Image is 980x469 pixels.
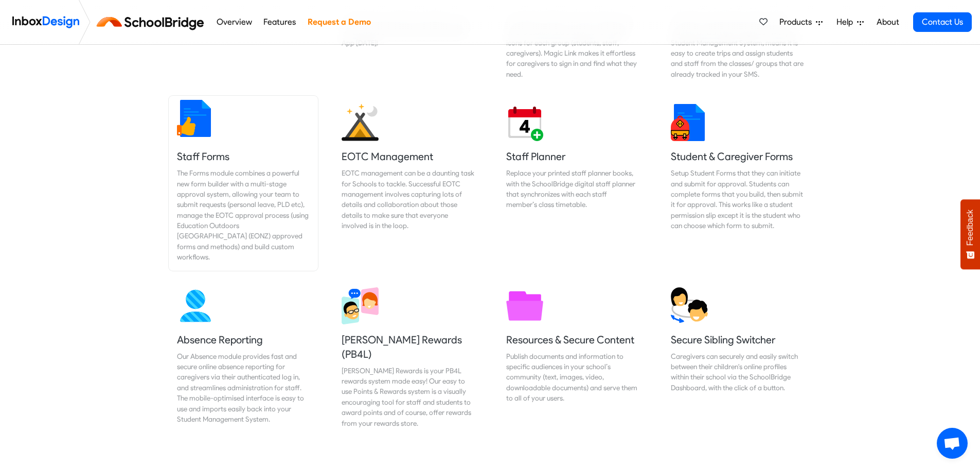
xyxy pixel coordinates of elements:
div: Replace your printed staff planner books, with the SchoolBridge digital staff planner that synchr... [506,168,639,210]
img: 2022_01_13_icon_student_form.svg [671,104,708,141]
a: Features [261,12,299,32]
img: 2022_01_13_icon_absence.svg [177,287,214,324]
h5: Staff Planner [506,149,639,164]
a: Absence Reporting Our Absence module provides fast and secure online absence reporting for caregi... [169,279,318,437]
div: Caregivers can securely and easily switch between their children's online profiles within their s... [671,351,804,393]
span: Products [779,16,816,28]
a: Staff Planner Replace your printed staff planner books, with the SchoolBridge digital staff plann... [498,96,647,271]
img: schoolbridge logo [95,10,210,34]
a: Help [832,12,868,32]
span: Help [836,16,857,28]
a: Overview [213,12,255,32]
h5: EOTC Management [342,149,474,164]
a: Products [775,12,827,32]
h5: [PERSON_NAME] Rewards (PB4L) [342,333,474,361]
div: Our Absence module provides fast and secure online absence reporting for caregivers via their aut... [177,351,310,425]
a: About [874,12,902,32]
h5: Resources & Secure Content [506,333,639,347]
h5: Staff Forms [177,149,310,164]
div: [PERSON_NAME] Rewards is your PB4L rewards system made easy! Our easy to use Points & Rewards sys... [342,366,474,428]
a: Secure Sibling Switcher Caregivers can securely and easily switch between their children's online... [663,279,812,437]
img: 2022_01_13_icon_thumbsup.svg [177,100,214,137]
div: The Forms module combines a powerful new form builder with a multi-stage approval system, allowin... [177,168,310,263]
div: Publish documents and information to specific audiences in your school’s community (text, images,... [506,351,639,404]
img: 2022_01_25_icon_eonz.svg [342,104,379,141]
a: Student & Caregiver Forms Setup Student Forms that they can initiate and submit for approval. Stu... [663,96,812,271]
a: [PERSON_NAME] Rewards (PB4L) [PERSON_NAME] Rewards is your PB4L rewards system made easy! Our eas... [333,279,483,437]
a: Contact Us [913,12,972,32]
span: Feedback [966,210,975,246]
img: 2022_01_17_icon_daily_planner.svg [506,104,543,141]
img: 2022_01_13_icon_sibling_switch.svg [671,287,708,324]
a: Request a Demo [305,12,373,32]
h5: Absence Reporting [177,333,310,347]
div: EOTC management can be a daunting task for Schools to tackle. Successful EOTC management involves... [342,168,474,231]
a: EOTC Management EOTC management can be a daunting task for Schools to tackle. Successful EOTC man... [333,96,483,271]
img: 2022_01_13_icon_folder.svg [506,287,543,324]
img: 2022_03_30_icon_virtual_conferences.svg [342,287,379,324]
div: Open chat [937,428,968,459]
a: Resources & Secure Content Publish documents and information to specific audiences in your school... [498,279,647,437]
button: Feedback - Show survey [960,199,980,269]
h5: Student & Caregiver Forms [671,149,804,164]
div: Setup Student Forms that they can initiate and submit for approval. Students can complete forms t... [671,168,804,231]
h5: Secure Sibling Switcher [671,333,804,347]
a: Staff Forms The Forms module combines a powerful new form builder with a multi-stage approval sys... [169,96,318,271]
